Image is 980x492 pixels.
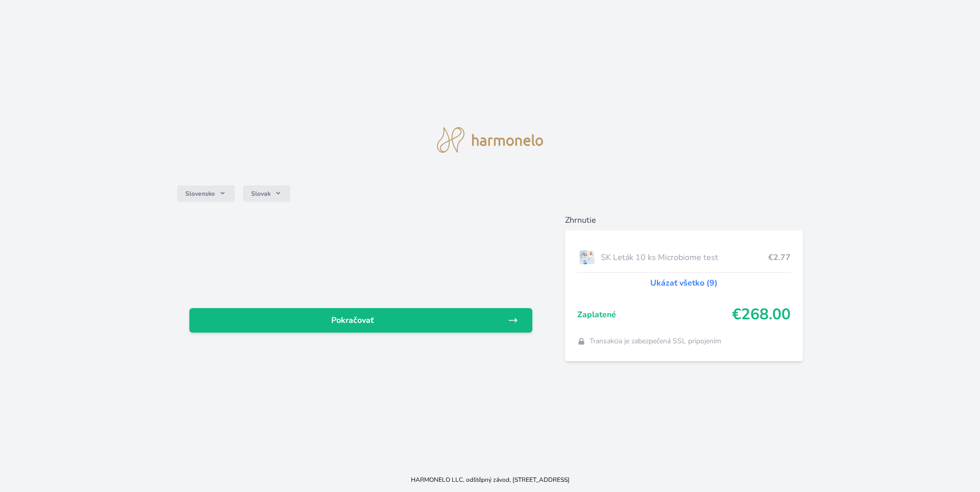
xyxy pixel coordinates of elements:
img: LETAK_MICROBIOME_TEST-lo.png [577,245,597,270]
span: SK Leták 10 ks Microbiome test [601,251,769,264]
span: Zaplatené [577,309,732,321]
a: Pokračovať [189,308,532,333]
button: Slovensko [177,185,235,202]
a: Ukázať všetko (9) [650,277,718,289]
span: Slovensko [185,190,215,198]
span: Slovak [251,190,271,198]
button: Slovak [243,185,290,202]
span: Pokračovať [198,314,508,326]
img: logo.svg [437,127,543,153]
span: €268.00 [732,306,791,324]
span: Transakcia je zabezpečená SSL pripojením [590,336,721,346]
span: €2.77 [768,251,791,264]
h6: Zhrnutie [565,214,803,226]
